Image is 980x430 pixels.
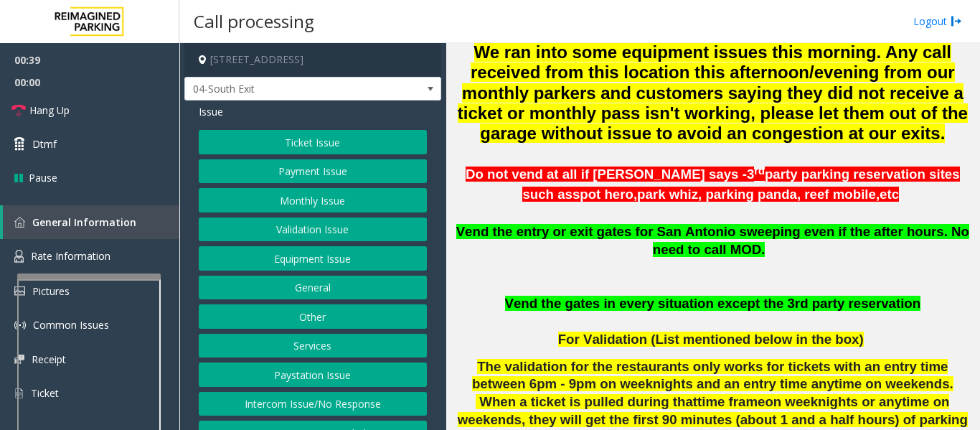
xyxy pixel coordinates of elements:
[14,286,25,296] img: 'icon'
[29,170,57,185] span: Pause
[199,276,427,300] button: General
[32,136,57,151] span: Dtmf
[472,359,953,410] span: The validation for the restaurants only works for tickets with an entry time between 6pm - 9pm on...
[199,159,427,184] button: Payment Issue
[913,14,962,29] a: Logout
[199,188,427,212] button: Monthly Issue
[573,187,633,202] span: spot hero
[3,205,179,239] a: General Information
[880,187,899,202] span: etc
[558,332,864,347] span: For Validation (List mentioned below in the box)
[14,319,26,331] img: 'icon'
[637,187,698,202] span: park whiz
[199,130,427,154] button: Ticket Issue
[14,217,25,228] img: 'icon'
[199,363,427,387] button: Paystation Issue
[14,355,24,364] img: 'icon'
[505,296,921,311] b: Vend the gates in every situation except the 3rd party reservation
[199,104,223,119] span: Issue
[199,304,427,329] button: Other
[951,14,962,29] img: logout
[458,42,968,144] span: We ran into some equipment issues this morning. Any call received from this location this afterno...
[187,4,321,39] h3: Call processing
[747,167,754,182] span: 3
[185,78,390,101] span: 04-South Exit
[31,249,110,263] span: Rate Information
[522,167,959,202] span: party parking reservation sites such as
[697,394,765,409] span: time frame
[199,218,427,242] button: Validation Issue
[14,250,24,263] img: 'icon'
[14,387,24,400] img: 'icon'
[32,215,136,229] span: General Information
[184,43,441,77] h4: [STREET_ADDRESS]
[199,392,427,416] button: Intercom Issue/No Response
[199,334,427,358] button: Services
[29,103,70,118] span: Hang Up
[754,165,765,177] span: rd
[633,187,637,202] span: ,
[199,246,427,271] button: Equipment Issue
[456,224,969,258] span: Vend the entry or exit gates for San Antonio sweeping even if the after hours. No need to call MOD.
[698,187,880,202] span: , parking panda, reef mobile,
[466,167,747,182] span: Do not vend at all if [PERSON_NAME] says -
